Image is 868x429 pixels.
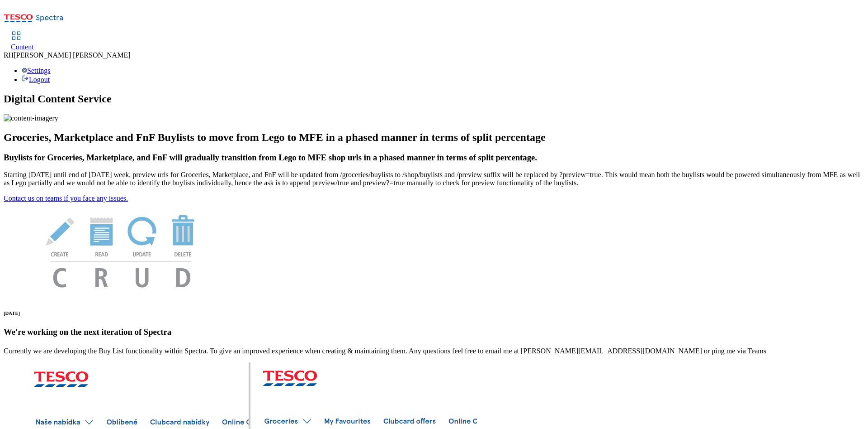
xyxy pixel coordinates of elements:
[4,194,128,202] a: Contact us on teams if you face any issues.
[4,153,864,163] h3: Buylists for Groceries, Marketplace, and FnF will gradually transition from Lego to MFE shop urls...
[4,114,58,122] img: content-imagery
[14,51,130,59] span: [PERSON_NAME] [PERSON_NAME]
[4,347,864,355] p: Currently we are developing the Buy List functionality within Spectra. To give an improved experi...
[4,51,14,59] span: RH
[4,131,864,144] h2: Groceries, Marketplace and FnF Buylists to move from Lego to MFE in a phased manner in terms of s...
[22,67,51,74] a: Settings
[22,76,50,83] a: Logout
[4,202,239,297] img: News Image
[11,32,34,51] a: Content
[4,327,864,337] h3: We're working on the next iteration of Spectra
[11,43,34,51] span: Content
[4,171,864,187] p: Starting [DATE] until end of [DATE] week, preview urls for Groceries, Marketplace, and FnF will b...
[4,93,864,105] h1: Digital Content Service
[4,310,864,316] h6: [DATE]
